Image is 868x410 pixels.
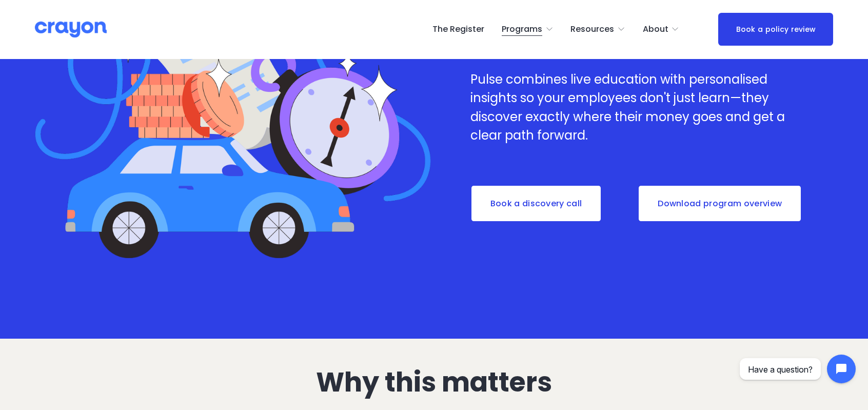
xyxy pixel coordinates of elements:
span: Resources [570,22,614,37]
a: folder dropdown [643,21,680,37]
a: Download program overview [638,185,802,223]
a: The Register [432,21,484,37]
a: Book a policy review [718,13,833,46]
h2: Why this matters [134,367,734,398]
span: Programs [502,22,542,37]
a: folder dropdown [570,21,625,37]
p: Pulse combines live education with personalised insights so your employees don't just learn—they ... [470,70,800,145]
a: Book a discovery call [470,185,602,223]
a: folder dropdown [502,21,554,37]
span: About [643,22,668,37]
img: Crayon [35,21,107,38]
